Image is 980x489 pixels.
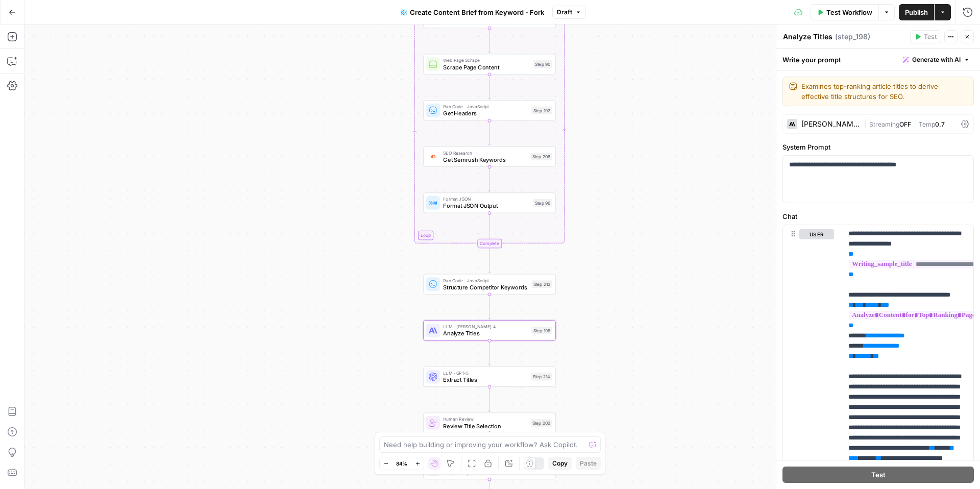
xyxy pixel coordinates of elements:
[488,167,491,192] g: Edge from step_206 to step_96
[443,277,528,283] span: Run Code · JavaScript
[410,7,544,17] span: Create Content Brief from Keyword - Fork
[552,6,586,19] button: Draft
[443,415,527,422] span: Human Review
[443,323,528,330] span: LLM · [PERSON_NAME] 4
[911,118,919,129] span: |
[488,28,491,53] g: Edge from step_89 to step_90
[423,320,556,340] div: LLM · [PERSON_NAME] 4Analyze TitlesStep 198
[423,239,556,248] div: Complete
[443,150,527,156] span: SEO Research
[423,54,556,75] div: Web Page ScrapeScrape Page ContentStep 90
[776,49,980,70] div: Write your prompt
[531,373,552,380] div: Step 214
[488,120,491,145] g: Edge from step_192 to step_206
[935,120,945,128] span: 0.7
[533,199,552,207] div: Step 96
[531,153,552,160] div: Step 206
[910,30,941,43] button: Test
[801,120,860,128] div: [PERSON_NAME] 4
[548,457,572,470] button: Copy
[576,457,601,470] button: Paste
[531,327,552,334] div: Step 198
[443,109,528,118] span: Get Headers
[488,340,491,365] g: Edge from step_198 to step_214
[580,459,597,468] span: Paste
[899,4,934,20] button: Publish
[423,412,556,433] div: Human ReviewReview Title SelectionStep 202
[423,8,556,28] div: LoopAnalyze Content for Top Ranking Pages
[533,60,552,68] div: Step 90
[443,375,527,384] span: Extract Titles
[552,459,568,468] span: Copy
[488,75,491,100] g: Edge from step_90 to step_192
[531,107,552,114] div: Step 192
[782,142,974,152] label: System Prompt
[443,17,529,26] span: Analyze Content for Top Ranking Pages
[799,229,834,239] button: user
[871,470,886,480] span: Test
[919,120,935,128] span: Temp
[905,7,928,17] span: Publish
[488,387,491,412] g: Edge from step_214 to step_202
[443,202,529,210] span: Format JSON Output
[488,295,491,320] g: Edge from step_212 to step_198
[443,195,529,202] span: Format JSON
[531,419,552,427] div: Step 202
[423,146,556,167] div: SEO ResearchGet Semrush KeywordsStep 206
[782,467,974,483] button: Test
[864,118,869,129] span: |
[899,120,911,128] span: OFF
[443,329,528,338] span: Analyze Titles
[443,63,529,71] span: Scrape Page Content
[557,8,572,17] span: Draft
[423,192,556,213] div: Format JSONFormat JSON OutputStep 96
[443,422,527,430] span: Review Title Selection
[835,32,870,42] span: ( step_198 )
[396,459,407,468] span: 84%
[783,32,832,42] textarea: Analyze Titles
[531,280,552,288] div: Step 212
[423,274,556,295] div: Run Code · JavaScriptStructure Competitor KeywordsStep 212
[782,211,974,222] label: Chat
[423,100,556,120] div: Run Code · JavaScriptGet HeadersStep 192
[429,153,437,160] img: ey5lt04xp3nqzrimtu8q5fsyor3u
[869,120,899,128] span: Streaming
[811,4,878,20] button: Test Workflow
[899,53,974,66] button: Generate with AI
[443,283,528,291] span: Structure Competitor Keywords
[924,32,937,41] span: Test
[443,57,529,63] span: Web Page Scrape
[443,103,528,110] span: Run Code · JavaScript
[488,248,491,273] g: Edge from step_89-iteration-end to step_212
[477,239,502,248] div: Complete
[801,81,967,102] textarea: Examines top-ranking article titles to derive effective title structures for SEO.
[912,55,961,64] span: Generate with AI
[423,366,556,387] div: LLM · GPT-5Extract TitlesStep 214
[423,459,556,479] div: LLM · Perplexity Sonar ProPerplexity ResearchStep 218
[443,468,528,477] span: Perplexity Research
[443,370,527,376] span: LLM · GPT-5
[826,7,872,17] span: Test Workflow
[443,155,527,164] span: Get Semrush Keywords
[395,4,550,20] button: Create Content Brief from Keyword - Fork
